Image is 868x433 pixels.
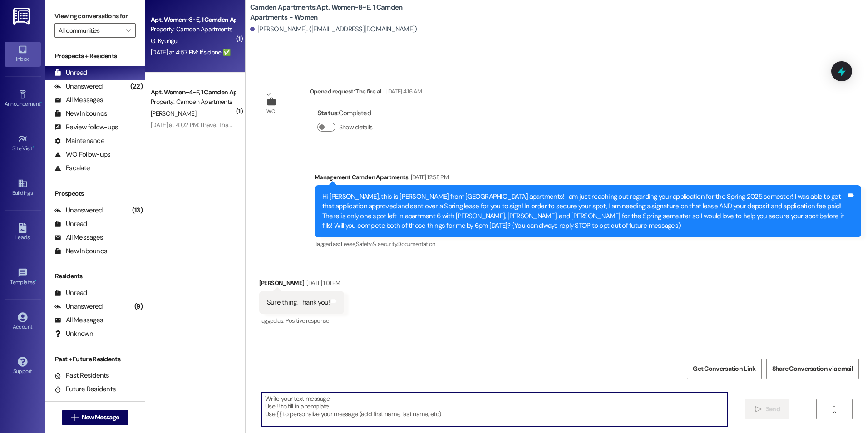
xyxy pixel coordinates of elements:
div: All Messages [54,315,103,325]
b: Status [317,108,338,118]
div: Apt. Women~4~F, 1 Camden Apartments - Women [151,88,235,97]
div: New Inbounds [54,246,107,256]
div: All Messages [54,95,103,105]
div: Tagged as: [259,314,345,327]
i:  [755,406,762,413]
div: Hi [PERSON_NAME], this is [PERSON_NAME] from [GEOGRAPHIC_DATA] apartments! I am just reaching out... [322,192,847,231]
a: Site Visit • [5,131,41,156]
a: Buildings [5,176,41,200]
span: Positive response [286,317,329,325]
div: All Messages [54,233,103,242]
div: Management Camden Apartments [315,172,861,185]
i:  [831,406,838,413]
label: Show details [339,123,373,132]
div: (9) [132,300,145,314]
span: Share Conversation via email [772,364,853,374]
span: Safety & security , [356,240,397,248]
div: Unknown [54,329,93,339]
a: Leads [5,220,41,245]
div: [PERSON_NAME] [259,278,345,291]
div: Unread [54,288,87,298]
a: Account [5,310,41,334]
div: Past + Future Residents [45,354,145,364]
a: Templates • [5,265,41,290]
div: Escalate [54,163,90,173]
div: Unread [54,68,87,78]
span: Get Conversation Link [693,364,755,374]
span: New Message [82,413,119,422]
div: Tagged as: [315,237,861,251]
div: [DATE] 1:01 PM [304,278,340,288]
input: All communities [59,23,121,38]
span: • [33,144,34,150]
div: Prospects [45,189,145,198]
button: Get Conversation Link [687,359,761,379]
label: Viewing conversations for [54,9,136,23]
div: Unanswered [54,206,103,215]
div: [DATE] 12:58 PM [409,172,449,182]
span: • [40,99,42,106]
div: Sure thing. Thank you! [267,298,330,307]
div: WO Follow-ups [54,150,110,159]
div: [PERSON_NAME]. ([EMAIL_ADDRESS][DOMAIN_NAME]) [250,25,417,34]
div: [DATE] at 4:02 PM: I have. Thank you! [151,121,247,129]
div: [DATE] at 4:57 PM: It's done ✅ [151,48,230,56]
div: Past Residents [54,371,109,380]
span: G. Kyungu [151,37,178,45]
button: Send [745,399,789,419]
div: Apt. Women~8~E, 1 Camden Apartments - Women [151,15,235,25]
div: Residents [45,271,145,281]
button: Share Conversation via email [766,359,859,379]
div: (13) [130,203,145,217]
a: Support [5,354,41,379]
div: Property: Camden Apartments [151,97,235,107]
i:  [126,27,131,34]
a: Inbox [5,42,41,66]
div: Maintenance [54,136,104,146]
span: [PERSON_NAME] [151,109,196,118]
span: Documentation [397,240,435,248]
div: Future Residents [54,384,116,394]
i:  [71,414,78,421]
span: Send [766,404,780,414]
span: • [35,278,36,284]
b: Camden Apartments: Apt. Women~8~E, 1 Camden Apartments - Women [250,3,432,22]
div: New Inbounds [54,109,107,118]
div: Prospects + Residents [45,51,145,61]
div: Unread [54,219,87,229]
div: : Completed [317,106,376,120]
button: New Message [62,410,129,425]
div: Opened request: The fire al... [310,87,422,99]
div: Property: Camden Apartments [151,25,235,34]
div: Review follow-ups [54,123,118,132]
span: Lease , [341,240,356,248]
div: (22) [128,79,145,93]
div: Unanswered [54,82,103,91]
img: ResiDesk Logo [13,8,32,25]
div: WO [266,107,275,116]
div: Unanswered [54,302,103,311]
div: [DATE] 4:16 AM [384,87,422,96]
